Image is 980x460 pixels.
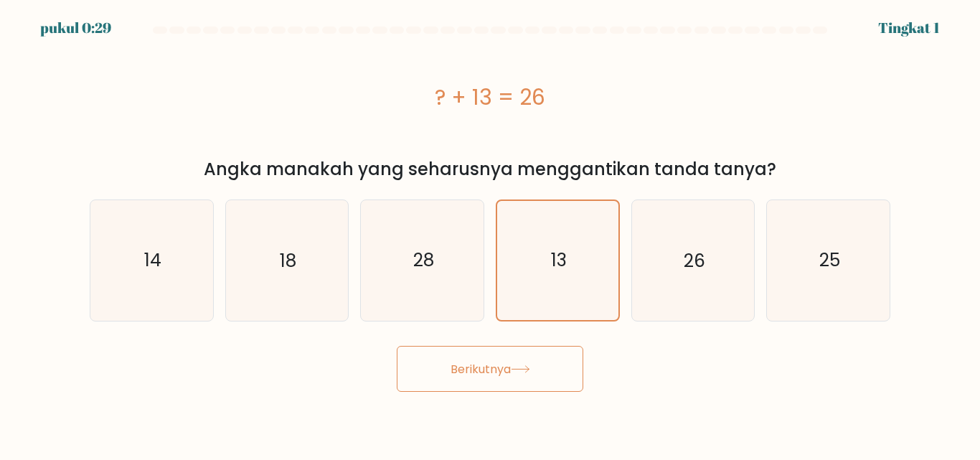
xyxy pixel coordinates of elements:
[280,248,296,273] text: 18
[819,248,840,273] text: 25
[684,248,705,273] text: 26
[397,346,583,393] button: Berikutnya
[204,157,776,181] font: Angka manakah yang seharusnya menggantikan tanda tanya?
[435,82,545,113] font: ? + 13 = 26
[451,360,511,377] font: Berikutnya
[40,18,111,37] font: pukul 0:29
[413,248,434,273] text: 28
[878,18,940,37] font: Tingkat 1
[551,248,567,273] text: 13
[144,248,161,273] text: 14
